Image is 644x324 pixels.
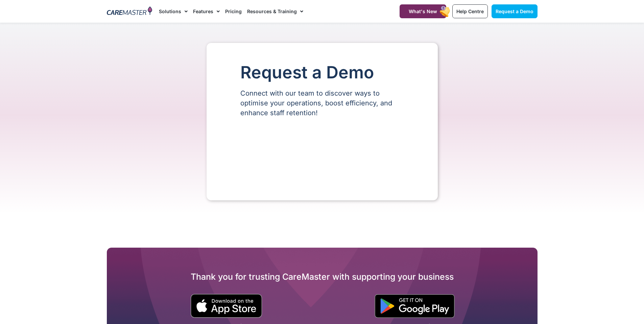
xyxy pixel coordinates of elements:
img: small black download on the apple app store button. [190,294,262,318]
h1: Request a Demo [240,63,404,82]
h2: Thank you for trusting CareMaster with supporting your business [107,271,538,282]
img: CareMaster Logo [107,6,152,17]
span: Help Centre [456,8,484,14]
span: Request a Demo [496,8,533,14]
a: Help Centre [452,4,488,18]
iframe: Form 0 [240,129,404,180]
a: What's New [400,4,446,18]
p: Connect with our team to discover ways to optimise your operations, boost efficiency, and enhance... [240,89,404,118]
span: What's New [409,8,437,14]
a: Request a Demo [492,4,538,18]
img: "Get is on" Black Google play button. [375,294,455,318]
